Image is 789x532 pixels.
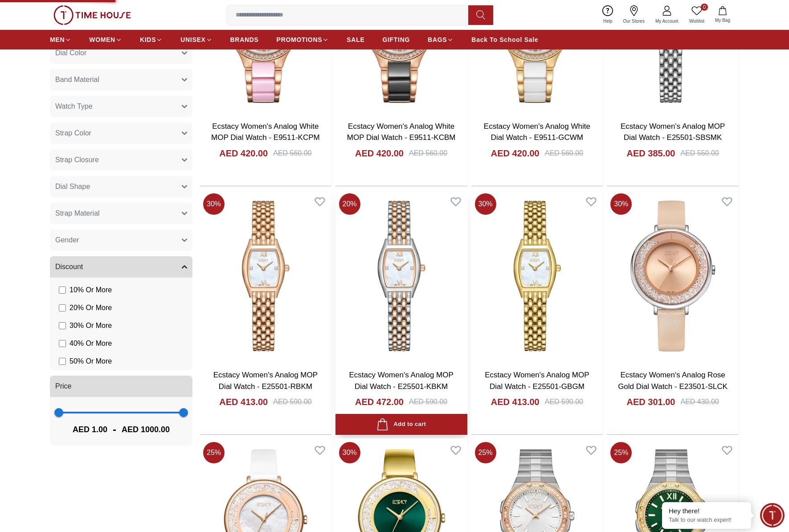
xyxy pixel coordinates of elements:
a: BAGS [428,32,454,48]
div: AED 550.00 [680,148,719,159]
div: Hey there! [669,507,744,516]
span: 25 % [610,442,632,463]
a: BRANDS [230,32,259,48]
span: UNISEX [180,35,205,44]
div: AED 560.00 [545,148,583,159]
h4: AED 301.00 [627,396,675,408]
span: My Bag [711,17,734,24]
span: 25 % [203,442,225,463]
span: 30 % [339,442,360,463]
span: Strap Closure [55,155,99,165]
span: BRANDS [230,35,259,44]
a: KIDS [140,32,163,48]
span: PROMOTIONS [277,35,323,44]
input: 40% Or More [59,340,66,347]
a: Ecstacy Women's Analog MOP Dial Watch - E25501-KBKM [349,371,453,391]
span: 40 % Or More [69,338,112,349]
button: Gender [50,229,192,251]
img: Ecstacy Women's Analog Rose Gold Dial Watch - E23501-SLCK [607,190,739,362]
h4: AED 420.00 [491,147,540,160]
span: Our Stores [620,18,648,25]
span: Back To School Sale [471,35,538,44]
img: ... [53,5,131,25]
a: Ecstacy Women's Analog White MOP Dial Watch - E9511-KCPM [211,122,320,142]
span: My Account [652,18,682,25]
a: Help [598,4,618,26]
a: SALE [347,32,364,48]
span: 0 [701,4,708,11]
button: My Bag [710,4,736,25]
input: 10% Or More [59,286,66,294]
h4: AED 413.00 [491,396,540,408]
div: AED 590.00 [409,397,447,407]
a: Ecstacy Women's Analog Rose Gold Dial Watch - E23501-SLCK [618,371,728,391]
span: Discount [55,262,83,272]
span: Watch Type [55,101,93,112]
a: Ecstacy Women's Analog MOP Dial Watch - E25501-SBSMK [621,122,725,142]
span: Band Material [55,74,99,85]
button: Discount [50,256,192,278]
img: Ecstacy Women's Analog MOP Dial Watch - E25501-KBKM [335,190,467,362]
button: Price [50,376,192,397]
a: Ecstacy Women's Analog White Dial Watch - E9511-GCWM [484,122,590,142]
a: Back To School Sale [471,32,538,48]
a: UNISEX [180,32,212,48]
button: Dial Color [50,42,192,64]
button: Dial Shape [50,176,192,197]
button: Strap Closure [50,149,192,171]
span: SALE [347,35,364,44]
input: 30% Or More [59,322,66,329]
span: 20 % Or More [69,303,112,313]
span: WOMEN [89,35,115,44]
span: - [107,422,122,437]
div: Chat Widget [760,503,785,528]
img: Ecstacy Women's Analog MOP Dial Watch - E25501-RBKM [200,190,331,362]
div: AED 560.00 [409,148,447,159]
span: Help [600,18,616,25]
a: WOMEN [89,32,122,48]
span: AED 1.00 [73,423,107,436]
div: AED 590.00 [273,397,311,407]
input: 50% Or More [59,358,66,365]
span: 20 % [339,193,360,215]
span: Price [55,381,71,392]
img: Ecstacy Women's Analog MOP Dial Watch - E25501-GBGM [471,190,603,362]
a: GIFTING [382,32,410,48]
span: Strap Material [55,208,100,219]
span: GIFTING [382,35,410,44]
span: 30 % [610,193,632,215]
span: 30 % [475,193,496,215]
span: 10 % Or More [69,285,112,295]
h4: AED 472.00 [355,396,404,408]
div: AED 590.00 [545,397,583,407]
span: 25 % [475,442,496,463]
button: Strap Color [50,123,192,144]
a: 0Wishlist [684,4,710,26]
button: Strap Material [50,203,192,224]
button: Add to cart [335,414,467,435]
h4: AED 385.00 [627,147,675,160]
div: AED 430.00 [680,397,719,407]
span: 50 % Or More [69,356,112,367]
a: Ecstacy Women's Analog MOP Dial Watch - E25501-GBGM [485,371,589,391]
a: Our Stores [618,4,650,26]
span: MEN [50,35,65,44]
h4: AED 420.00 [219,147,268,160]
span: Wishlist [686,18,708,25]
span: KIDS [140,35,156,44]
button: Watch Type [50,96,192,117]
span: Strap Color [55,128,91,139]
a: Ecstacy Women's Analog MOP Dial Watch - E25501-RBKM [213,371,318,391]
div: Add to cart [376,418,426,430]
span: BAGS [428,35,447,44]
input: 20% Or More [59,304,66,311]
a: MEN [50,32,71,48]
h4: AED 413.00 [219,396,268,408]
p: Talk to our watch expert! [669,516,744,524]
span: Gender [55,235,79,246]
span: 30 % [203,193,225,215]
span: Dial Shape [55,181,90,192]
